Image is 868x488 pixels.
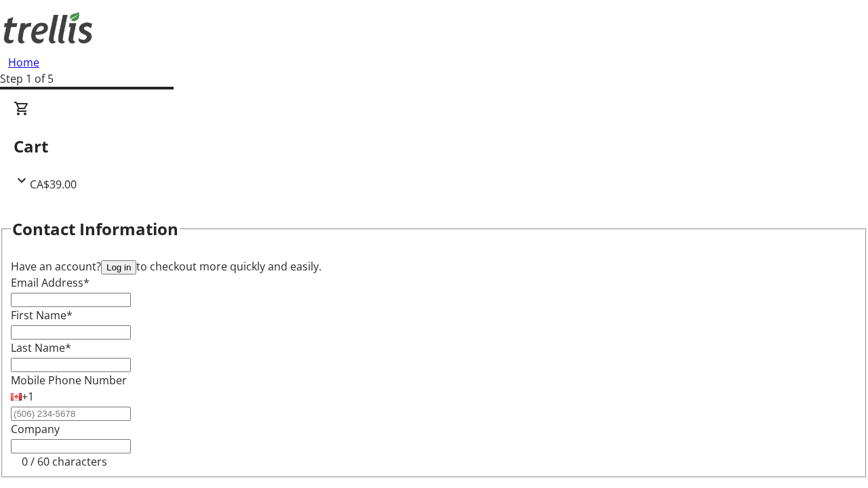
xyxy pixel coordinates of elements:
tr-character-limit: 0 / 60 characters [22,454,107,469]
label: Email Address* [11,275,90,290]
input: (506) 234-5678 [11,407,131,421]
label: First Name* [11,308,73,323]
span: CA$39.00 [30,177,77,192]
label: Company [11,422,60,436]
label: Last Name* [11,340,71,355]
h2: Cart [14,134,854,159]
div: Have an account? to checkout more quickly and easily. [11,258,857,274]
label: Mobile Phone Number [11,373,127,388]
button: Log in [101,260,136,274]
h2: Contact Information [12,217,178,241]
div: CartCA$39.00 [14,100,854,192]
